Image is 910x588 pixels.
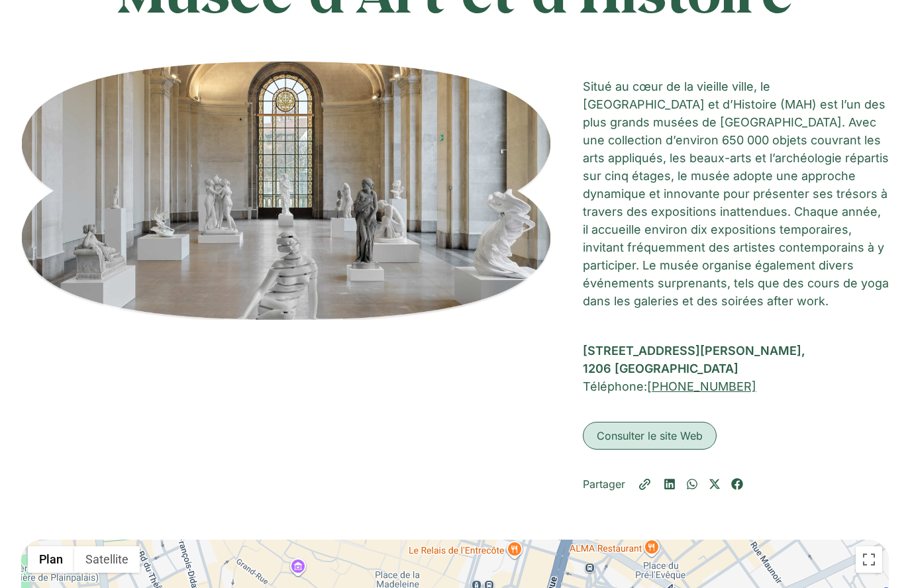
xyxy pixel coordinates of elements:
[731,478,743,490] div: Partager sur facebook
[583,77,889,310] p: Situé au cœur de la vieille ville, le [GEOGRAPHIC_DATA] et d’Histoire (MAH) est l’un des plus gra...
[686,478,698,490] div: Partager sur whatsapp
[28,546,74,573] button: Afficher un plan de ville
[709,478,721,490] div: Partager sur x-twitter
[74,546,140,573] button: Afficher les images satellite
[583,476,625,492] p: Partager
[856,546,882,573] button: Passer en plein écran
[583,342,889,377] div: [STREET_ADDRESS][PERSON_NAME], 1206 [GEOGRAPHIC_DATA]
[647,379,756,393] a: [PHONE_NUMBER]
[664,478,676,490] div: Partager sur linkedin
[583,422,717,450] a: Consulter le site Web
[597,428,703,444] span: Consulter le site Web
[583,377,889,395] h2: Téléphone:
